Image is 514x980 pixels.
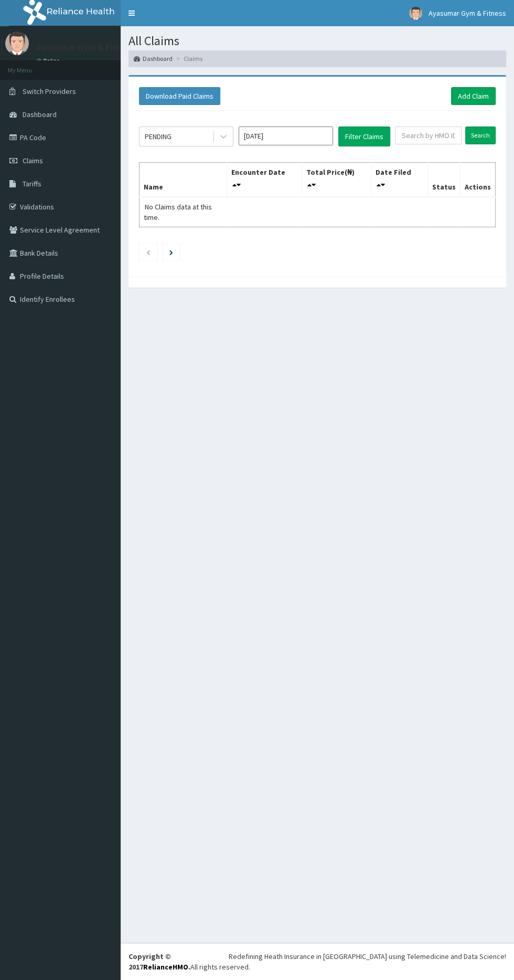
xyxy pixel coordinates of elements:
button: Filter Claims [338,127,390,146]
a: Previous page [146,247,151,257]
a: RelianceHMO [143,962,188,972]
a: Dashboard [134,54,173,63]
span: Tariffs [23,179,41,188]
th: Total Price(₦) [302,162,371,197]
img: User Image [5,31,29,55]
span: Claims [23,156,43,165]
span: No Claims data at this time. [144,202,212,222]
strong: Copyright © 2017 . [128,952,190,972]
a: Next page [169,247,173,257]
div: PENDING [145,131,172,142]
a: Add Claim [451,87,496,105]
div: Redefining Heath Insurance in [GEOGRAPHIC_DATA] using Telemedicine and Data Science! [229,951,506,962]
img: User Image [409,7,422,20]
a: Online [37,57,62,65]
input: Search [465,127,496,144]
p: Ayasumar Gym & Fitness [37,43,136,52]
th: Status [427,162,460,197]
footer: All rights reserved. [121,943,514,980]
th: Actions [460,162,495,197]
span: Switch Providers [23,87,76,96]
input: Search by HMO ID [395,127,462,144]
h1: All Claims [128,34,506,48]
th: Name [140,162,227,197]
span: Dashboard [23,110,57,119]
button: Download Paid Claims [139,87,220,105]
input: Select Month and Year [239,127,333,145]
th: Encounter Date [227,162,302,197]
th: Date Filed [371,162,427,197]
span: Ayasumar Gym & Fitness [429,8,506,18]
li: Claims [174,54,202,63]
